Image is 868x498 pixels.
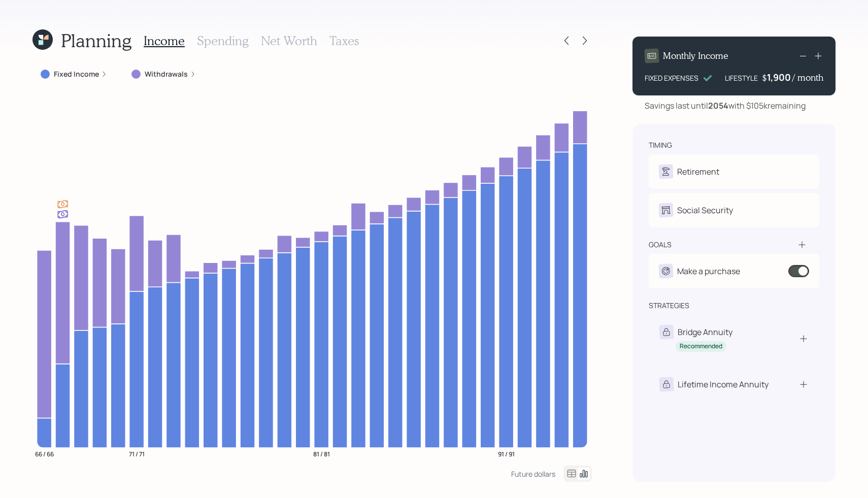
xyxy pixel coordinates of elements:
div: LIFESTYLE [725,73,758,83]
h4: / month [792,72,823,83]
div: Social Security [677,204,733,216]
div: strategies [649,301,689,311]
label: Withdrawals [145,69,188,79]
h1: Planning [61,29,131,51]
tspan: 71 / 71 [129,449,145,458]
h4: Monthly Income [663,50,728,61]
tspan: 66 / 66 [35,449,54,458]
div: Make a purchase [677,265,740,277]
label: Fixed Income [54,69,99,79]
div: goals [649,240,672,250]
div: FIXED EXPENSES [645,73,698,83]
h4: $ [762,72,767,83]
div: Lifetime Income Annuity [678,378,769,390]
div: Bridge Annuity [678,326,732,338]
div: Savings last until with $105k remaining [645,99,806,112]
tspan: 81 / 81 [313,449,330,458]
h3: Net Worth [261,34,317,48]
div: 1,900 [767,71,792,83]
div: Recommended [680,342,722,351]
tspan: 91 / 91 [498,449,515,458]
h3: Income [144,34,185,48]
b: 2054 [708,100,728,111]
div: Future dollars [511,469,555,479]
h3: Taxes [329,34,359,48]
div: timing [649,140,672,150]
div: Retirement [677,165,719,178]
h3: Spending [197,34,249,48]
